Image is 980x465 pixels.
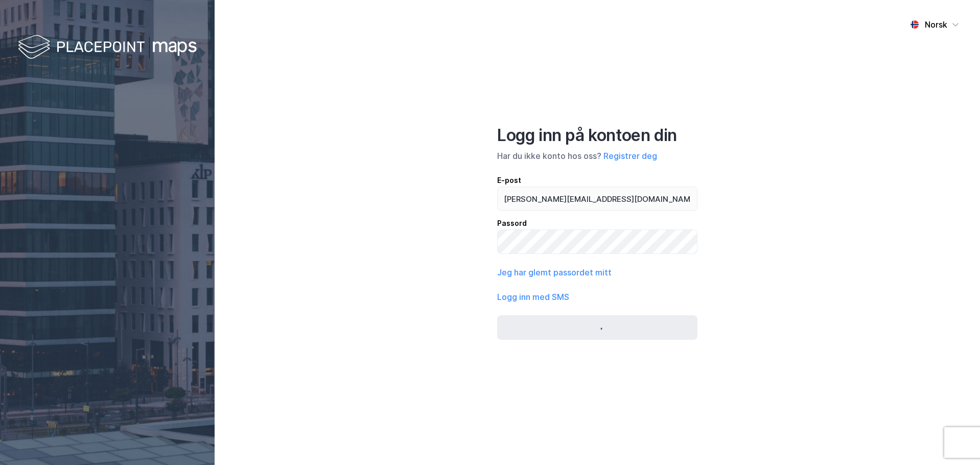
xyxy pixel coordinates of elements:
button: Logg inn med SMS [497,291,569,303]
img: logo-white.f07954bde2210d2a523dddb988cd2aa7.svg [18,33,197,63]
button: Jeg har glemt passordet mitt [497,266,612,278]
div: Norsk [925,18,947,31]
div: Har du ikke konto hos oss? [497,150,697,162]
div: Logg inn på kontoen din [497,125,697,146]
div: Passord [497,217,697,229]
button: Registrer deg [603,150,657,162]
iframe: Chat Widget [929,416,980,465]
div: E-post [497,174,697,187]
